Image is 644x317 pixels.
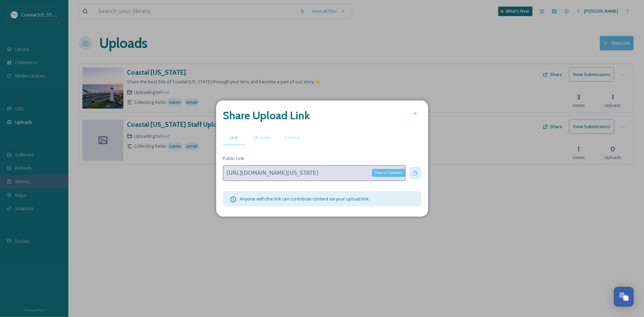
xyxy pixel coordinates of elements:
span: Public Link [223,155,245,162]
button: Open Chat [614,287,634,307]
span: Embed [285,134,300,141]
span: QR Code [253,134,271,141]
div: Copy to Clipboard [372,169,406,176]
span: Link [230,134,238,141]
span: Anyone with the link can contribute content via your upload link. [240,196,370,202]
h2: Share Upload Link [223,107,310,124]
